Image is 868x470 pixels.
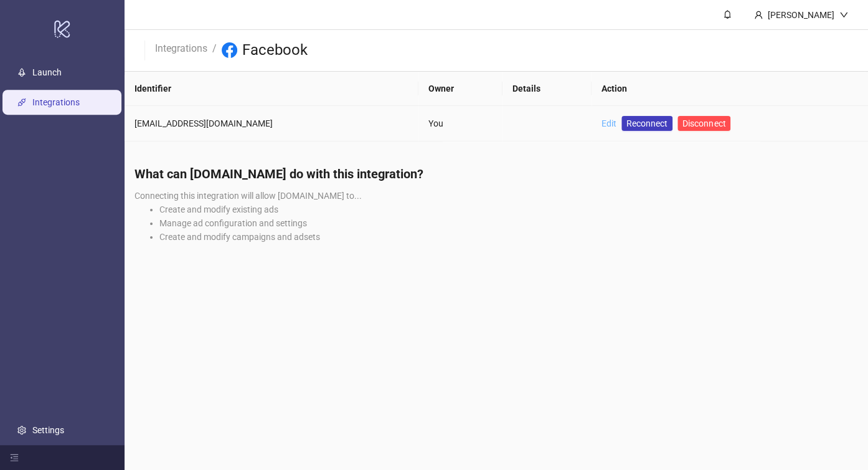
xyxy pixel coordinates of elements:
[839,11,848,19] span: down
[763,8,839,22] div: [PERSON_NAME]
[621,116,672,131] a: Reconnect
[10,453,19,462] span: menu-fold
[134,117,408,130] div: [EMAIL_ADDRESS][DOMAIN_NAME]
[159,216,858,230] li: Manage ad configuration and settings
[677,116,730,131] button: Disconnect
[32,67,62,77] a: Launch
[32,425,64,435] a: Settings
[626,117,668,130] span: Reconnect
[428,117,493,130] div: You
[682,118,725,128] span: Disconnect
[159,230,858,244] li: Create and modify campaigns and adsets
[723,10,732,19] span: bell
[134,165,858,183] h4: What can [DOMAIN_NAME] do with this integration?
[153,41,210,54] a: Integrations
[592,72,868,106] th: Action
[242,41,308,60] h3: Facebook
[212,41,217,60] li: /
[32,97,80,107] a: Integrations
[134,191,362,201] span: Connecting this integration will allow [DOMAIN_NAME] to...
[125,72,418,106] th: Identifier
[754,11,763,19] span: user
[601,118,616,128] a: Edit
[502,72,592,106] th: Details
[159,203,858,216] li: Create and modify existing ads
[418,72,503,106] th: Owner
